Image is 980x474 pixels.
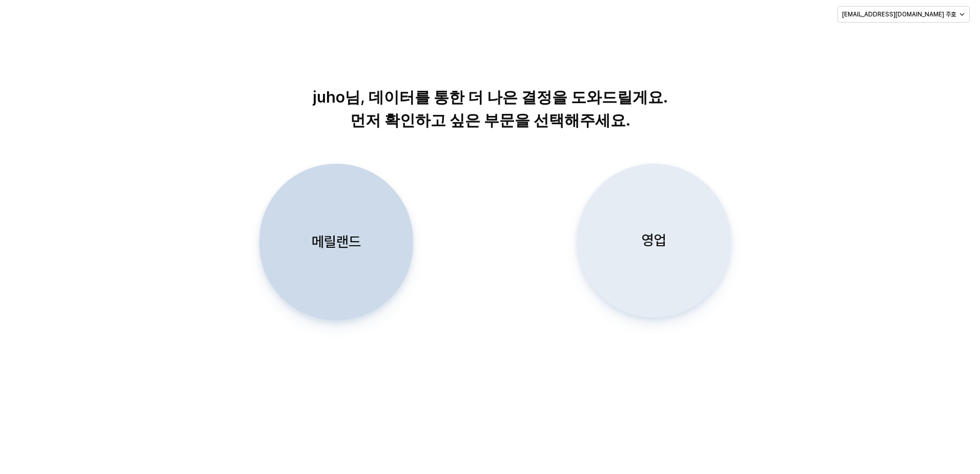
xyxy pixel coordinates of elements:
[577,164,731,318] button: 영업
[642,231,666,250] p: 영업
[229,86,752,132] p: juho님, 데이터를 통한 더 나은 결정을 도와드릴게요. 먼저 확인하고 싶은 부문을 선택해주세요.
[312,232,361,251] p: 메릴랜드
[838,6,970,23] button: [EMAIL_ADDRESS][DOMAIN_NAME] 주호
[259,164,413,321] button: 메릴랜드
[842,10,956,18] p: [EMAIL_ADDRESS][DOMAIN_NAME] 주호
